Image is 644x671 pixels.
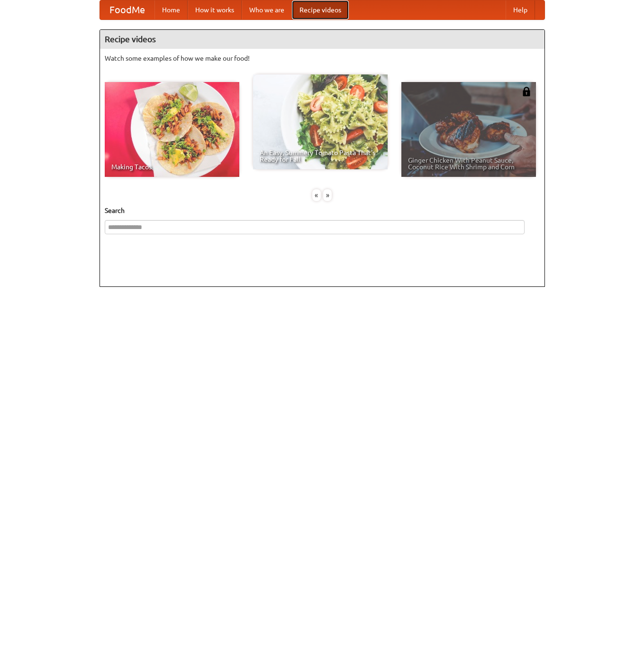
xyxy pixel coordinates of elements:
a: Help [506,0,535,19]
span: An Easy, Summery Tomato Pasta That's Ready for Fall [260,149,381,163]
a: Home [154,0,188,19]
div: « [312,189,321,201]
h4: Recipe videos [100,30,544,49]
a: Making Tacos [105,82,239,177]
a: An Easy, Summery Tomato Pasta That's Ready for Fall [253,74,388,169]
a: Who we are [242,0,292,19]
img: 483408.png [522,87,531,96]
p: Watch some examples of how we make our food! [105,54,540,63]
h5: Search [105,206,540,215]
a: Recipe videos [292,0,349,19]
a: How it works [188,0,242,19]
div: » [323,189,332,201]
span: Making Tacos [111,164,233,170]
a: FoodMe [100,0,154,19]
